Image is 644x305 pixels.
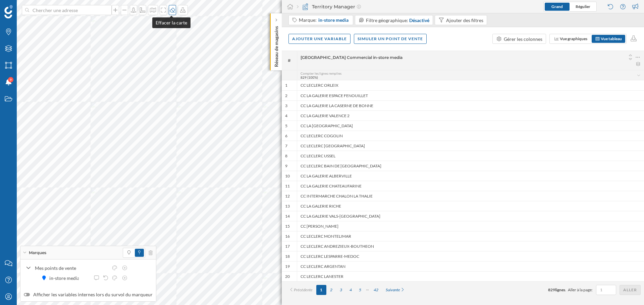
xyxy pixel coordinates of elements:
span: Filtre géographique: [366,17,408,23]
span: [GEOGRAPHIC_DATA] Commercial in-store media [301,55,402,60]
div: CC LECLERC MONTELIMAR [297,231,644,241]
div: CC LECLERC COGOLIN [297,131,644,141]
div: Mes points de vente [35,264,108,272]
div: CC LECLERC BAIN DE [GEOGRAPHIC_DATA] [297,161,644,171]
div: CC LA [GEOGRAPHIC_DATA] [297,121,644,131]
span: Grand [551,4,563,9]
div: Territory Manager [297,3,361,10]
div: 10 [285,173,290,179]
div: CC LECLERC LANESTER [297,271,644,281]
div: 20 [285,274,290,279]
div: CC LECLERC LESPARRE-MEDOC [297,251,644,261]
div: CC LA GALERIE VALENCE 2 [297,110,644,121]
div: CC LECLERC [GEOGRAPHIC_DATA] [297,141,644,151]
div: CC LECLERC ARGENTAN [297,261,644,271]
div: CC LA GALERIE RICHE [297,201,644,211]
div: CC LECLERC ORLEIX [297,80,644,90]
span: Régulier [576,4,590,9]
span: 9 [10,76,12,83]
span: in-store media [318,17,348,23]
span: Aller à la page: [568,287,593,293]
div: 12 [285,194,290,199]
span: Marques [29,250,46,256]
span: Vue tableau [601,36,622,41]
div: CC [PERSON_NAME] [297,221,644,231]
input: 1 [598,287,614,293]
div: CC INTERMARCHE CHALON LA THALIE [297,191,644,201]
div: in-store media [49,275,83,282]
div: Marque: [299,17,349,23]
div: 16 [285,234,290,239]
div: 15 [285,224,290,229]
div: 2 [285,93,287,98]
span: 829 (100%) [301,75,318,79]
div: 19 [285,264,290,269]
div: CC LECLERC ANDREZIEUX-BOUTHEON [297,241,644,251]
span: Assistance [11,5,43,11]
div: CC LA GALERIE VALS-[GEOGRAPHIC_DATA] [297,211,644,221]
div: 4 [285,113,287,119]
div: Gérer les colonnes [504,35,542,43]
div: 17 [285,244,290,249]
span: Compter les lignes remplies [301,71,341,75]
div: CC LECLERC USSEL [297,151,644,161]
div: 11 [285,183,290,189]
div: 9 [285,163,287,169]
div: CC LA GALERIE ESPACE FENOUILLET [297,90,644,100]
div: 8 [285,153,287,159]
div: 13 [285,204,290,209]
div: 7 [285,143,287,149]
img: Logo Geoblink [4,5,13,18]
span: . [565,287,566,292]
span: lignes [555,287,565,292]
div: Ajouter des filtres [446,17,483,24]
div: 1 [285,83,287,88]
div: 6 [285,133,287,139]
div: 14 [285,214,290,219]
div: Désactivé [409,17,429,24]
div: 18 [285,254,290,259]
div: 3 [285,103,287,108]
span: # [285,58,293,64]
div: CC LA GALERIE CHATEAUFARINE [297,181,644,191]
div: CC LA GALERIE ALBERVILLE [297,171,644,181]
div: Effacer la carte [152,17,191,28]
div: CC LA GALERIE LA CASERNE DE BONNE [297,100,644,110]
p: Réseau de magasins [273,23,280,67]
img: territory-manager.svg [302,3,309,10]
div: 5 [285,123,287,129]
span: 829 [548,287,555,292]
span: Vue graphiques [560,36,587,41]
label: Afficher les variables internes lors du survol du marqueur [24,291,153,298]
